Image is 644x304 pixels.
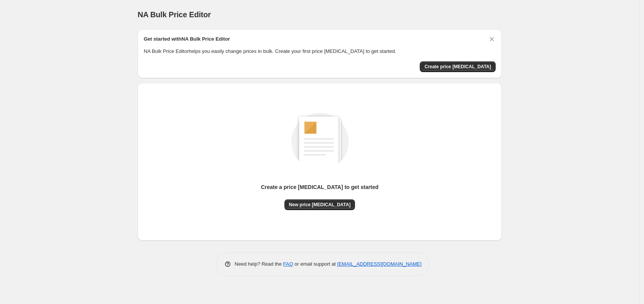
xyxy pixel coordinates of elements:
p: Create a price [MEDICAL_DATA] to get started [261,183,379,191]
button: Dismiss card [488,35,496,43]
button: Create price change job [420,61,496,72]
a: [EMAIL_ADDRESS][DOMAIN_NAME] [337,261,422,267]
span: Need help? Read the [235,261,283,267]
span: New price [MEDICAL_DATA] [289,202,351,208]
span: or email support at [293,261,337,267]
span: Create price [MEDICAL_DATA] [424,64,491,70]
span: NA Bulk Price Editor [138,10,211,19]
h2: Get started with NA Bulk Price Editor [144,35,230,43]
a: FAQ [283,261,293,267]
p: NA Bulk Price Editor helps you easily change prices in bulk. Create your first price [MEDICAL_DAT... [144,48,496,55]
button: New price [MEDICAL_DATA] [284,199,355,210]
